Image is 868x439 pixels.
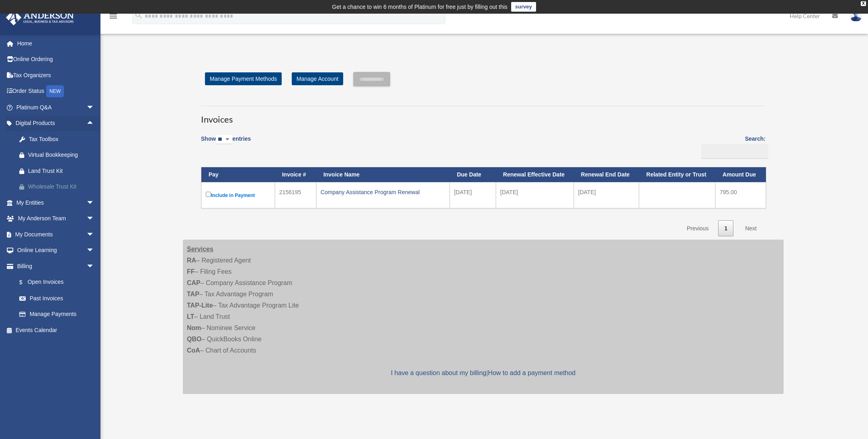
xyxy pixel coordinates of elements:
[86,242,102,259] span: arrow_drop_down
[391,369,486,376] a: I have a question about my billing
[861,1,866,6] div: close
[28,182,96,192] div: Wholesale Trust Kit
[6,83,106,100] a: Order StatusNEW
[6,195,106,211] a: My Entitiesarrow_drop_down
[701,144,768,159] input: Search:
[187,246,213,252] strong: Services
[321,187,445,198] div: Company Assistance Program Renewal
[86,258,102,275] span: arrow_drop_down
[201,167,275,182] th: Pay: activate to sort column descending
[108,11,118,21] i: menu
[715,182,766,208] td: 795.00
[681,220,714,237] a: Previous
[11,147,106,163] a: Virtual Bookkeeping
[6,211,106,227] a: My Anderson Teamarrow_drop_down
[46,85,64,97] div: NEW
[134,11,143,20] i: search
[450,167,496,182] th: Due Date: activate to sort column ascending
[187,367,780,379] p: |
[739,220,763,237] a: Next
[11,163,106,179] a: Land Trust Kit
[316,167,450,182] th: Invoice Name: activate to sort column ascending
[496,182,574,208] td: [DATE]
[6,35,106,51] a: Home
[187,336,201,343] strong: QBO
[11,179,106,195] a: Wholesale Trust Kit
[108,14,118,21] a: menu
[511,2,536,12] a: survey
[86,115,102,132] span: arrow_drop_up
[86,99,102,116] span: arrow_drop_down
[4,10,76,25] img: Anderson Advisors Platinum Portal
[850,10,862,22] img: User Pic
[332,2,508,12] div: Get a chance to win 6 months of Platinum for free just by filling out this
[187,347,200,354] strong: CoA
[639,167,715,182] th: Related Entity or Trust: activate to sort column ascending
[275,182,316,208] td: 2156195
[187,324,201,331] strong: Nom
[11,131,106,147] a: Tax Toolbox
[28,150,96,160] div: Virtual Bookkeeping
[86,195,102,211] span: arrow_drop_down
[6,67,106,83] a: Tax Organizers
[11,274,98,291] a: $Open Invoices
[24,277,28,287] span: $
[201,106,766,126] h3: Invoices
[488,369,575,376] a: How to add a payment method
[187,279,201,286] strong: CAP
[187,313,194,320] strong: LT
[187,257,196,264] strong: RA
[206,190,270,200] label: Include in Payment
[6,115,106,131] a: Digital Productsarrow_drop_up
[698,134,766,159] label: Search:
[574,167,639,182] th: Renewal End Date: activate to sort column ascending
[201,134,251,152] label: Show entries
[292,72,343,85] a: Manage Account
[715,167,766,182] th: Amount Due: activate to sort column ascending
[11,290,102,306] a: Past Invoices
[187,268,195,275] strong: FF
[11,306,102,322] a: Manage Payments
[6,242,106,258] a: Online Learningarrow_drop_down
[275,167,316,182] th: Invoice #: activate to sort column ascending
[574,182,639,208] td: [DATE]
[205,72,282,85] a: Manage Payment Methods
[187,291,199,297] strong: TAP
[496,167,574,182] th: Renewal Effective Date: activate to sort column ascending
[206,192,211,197] input: Include in Payment
[6,226,106,242] a: My Documentsarrow_drop_down
[28,166,96,176] div: Land Trust Kit
[28,134,96,144] div: Tax Toolbox
[86,226,102,243] span: arrow_drop_down
[718,220,733,237] a: 1
[6,51,106,68] a: Online Ordering
[183,240,784,394] div: – Registered Agent – Filing Fees – Company Assistance Program – Tax Advantage Program – Tax Advan...
[6,322,106,338] a: Events Calendar
[6,99,106,115] a: Platinum Q&Aarrow_drop_down
[450,182,496,208] td: [DATE]
[86,211,102,227] span: arrow_drop_down
[6,258,102,274] a: Billingarrow_drop_down
[187,302,213,309] strong: TAP-Lite
[216,135,232,144] select: Showentries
